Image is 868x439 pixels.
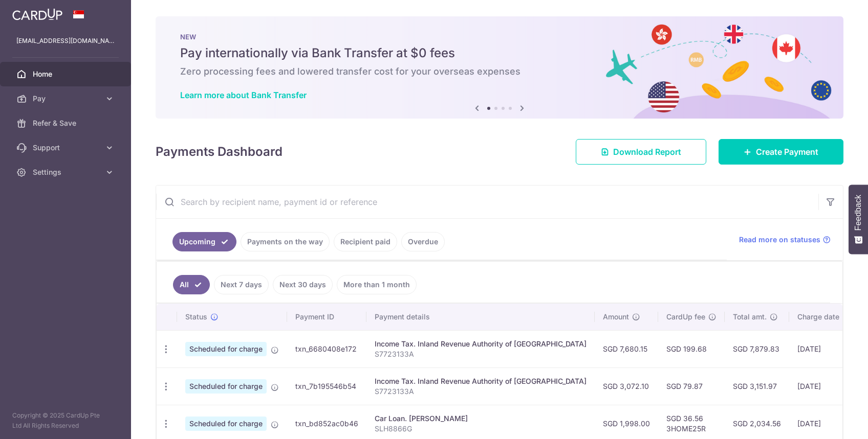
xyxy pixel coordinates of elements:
[739,235,820,245] span: Read more on statuses
[789,330,859,367] td: [DATE]
[789,367,859,405] td: [DATE]
[156,143,283,161] h4: Payments Dashboard
[180,90,307,100] a: Learn more about Bank Transfer
[180,65,819,78] h6: Zero processing fees and lowered transfer cost for your overseas expenses
[719,139,843,165] a: Create Payment
[797,312,839,322] span: Charge date
[603,312,629,322] span: Amount
[613,146,681,158] span: Download Report
[33,118,100,128] span: Refer & Save
[287,330,366,367] td: txn_6680408e172
[595,367,658,405] td: SGD 3,072.10
[595,330,658,367] td: SGD 7,680.15
[375,386,587,397] p: S7723133A
[725,367,789,405] td: SGD 3,151.97
[849,184,868,254] button: Feedback - Show survey
[156,186,818,218] input: Search by recipient name, payment id or reference
[16,36,115,46] p: [EMAIL_ADDRESS][DOMAIN_NAME]
[273,275,333,294] a: Next 30 days
[576,139,706,165] a: Download Report
[375,424,587,434] p: SLH8866G
[366,304,595,330] th: Payment details
[33,69,100,79] span: Home
[12,8,62,20] img: CardUp
[214,275,269,294] a: Next 7 days
[241,232,330,251] a: Payments on the way
[854,195,863,230] span: Feedback
[375,339,587,349] div: Income Tax. Inland Revenue Authority of [GEOGRAPHIC_DATA]
[725,330,789,367] td: SGD 7,879.83
[375,376,587,386] div: Income Tax. Inland Revenue Authority of [GEOGRAPHIC_DATA]
[658,367,725,405] td: SGD 79.87
[287,304,366,330] th: Payment ID
[739,235,831,245] a: Read more on statuses
[375,413,587,424] div: Car Loan. [PERSON_NAME]
[337,275,417,294] a: More than 1 month
[185,379,267,394] span: Scheduled for charge
[658,330,725,367] td: SGD 199.68
[33,167,100,177] span: Settings
[733,312,767,322] span: Total amt.
[185,312,207,322] span: Status
[185,417,267,431] span: Scheduled for charge
[375,349,587,359] p: S7723133A
[33,143,100,153] span: Support
[401,232,445,251] a: Overdue
[334,232,397,251] a: Recipient paid
[156,16,843,119] img: Bank transfer banner
[172,232,236,251] a: Upcoming
[185,342,267,356] span: Scheduled for charge
[180,45,819,61] h5: Pay internationally via Bank Transfer at $0 fees
[287,367,366,405] td: txn_7b195546b54
[173,275,210,294] a: All
[33,94,100,104] span: Pay
[180,33,819,41] p: NEW
[666,312,705,322] span: CardUp fee
[756,146,818,158] span: Create Payment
